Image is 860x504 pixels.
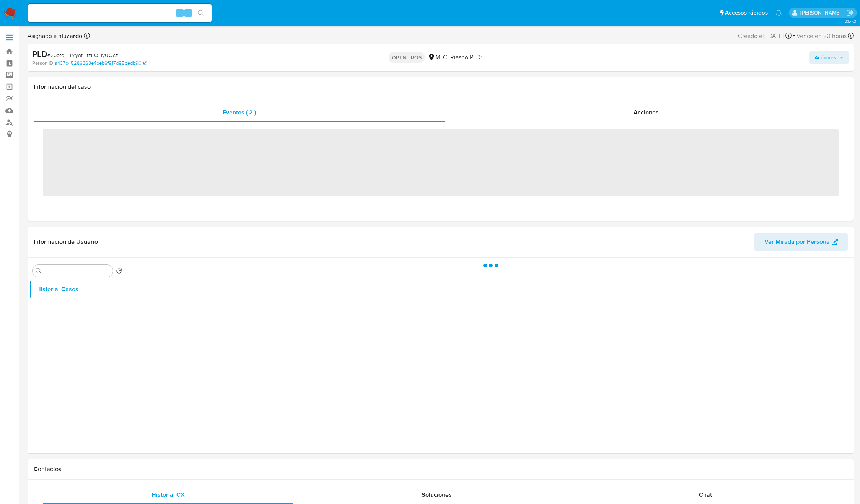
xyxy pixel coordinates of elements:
[428,53,447,62] div: MLC
[193,8,208,18] button: search-icon
[29,335,125,354] button: Cruces y Relaciones
[57,31,82,40] b: nluzardo
[116,268,122,276] button: Volver al orden por defecto
[775,10,782,16] a: Notificaciones
[754,233,848,251] button: Ver Mirada por Persona
[28,32,82,40] span: Asignado a
[846,9,854,17] a: Salir
[151,490,185,499] span: Historial CX
[177,9,183,16] span: Alt
[422,490,452,499] span: Soluciones
[29,390,125,409] button: Anticipos de dinero
[34,83,848,91] h1: Información del caso
[47,51,118,59] span: # 26ptoFLlMyofFlfzFOHyUOcz
[796,32,847,40] span: Vence en 20 horas
[43,268,110,275] input: Buscar
[29,317,125,335] button: KYC
[699,490,712,499] span: Chat
[725,9,768,17] span: Accesos rápidos
[29,372,125,390] button: Archivos adjuntos
[34,465,848,473] h1: Contactos
[43,129,839,196] span: ‌
[634,108,659,117] span: Acciones
[36,268,42,274] button: Buscar
[32,48,47,60] b: PLD
[29,298,125,317] button: General
[28,8,212,18] input: Buscar usuario o caso...
[482,53,493,62] span: MID
[800,9,844,16] p: nicolas.luzardo@mercadolibre.com
[814,51,836,64] span: Acciones
[793,31,795,41] span: -
[29,427,125,445] button: Cuentas Bancarias
[764,233,830,251] span: Ver Mirada por Persona
[223,108,256,117] span: Eventos ( 2 )
[29,409,125,427] button: Créditos
[738,31,792,41] div: Creado el: [DATE]
[187,9,189,16] span: s
[34,238,98,246] h1: Información de Usuario
[29,280,125,298] button: Historial Casos
[389,52,425,63] p: OPEN - ROS
[32,60,53,67] b: Person ID
[450,53,493,62] span: Riesgo PLD:
[809,51,849,64] button: Acciones
[29,354,125,372] button: Documentación
[55,60,147,67] a: a437b45286363e4beb6f917d95bedb90
[29,445,125,464] button: Datos Modificados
